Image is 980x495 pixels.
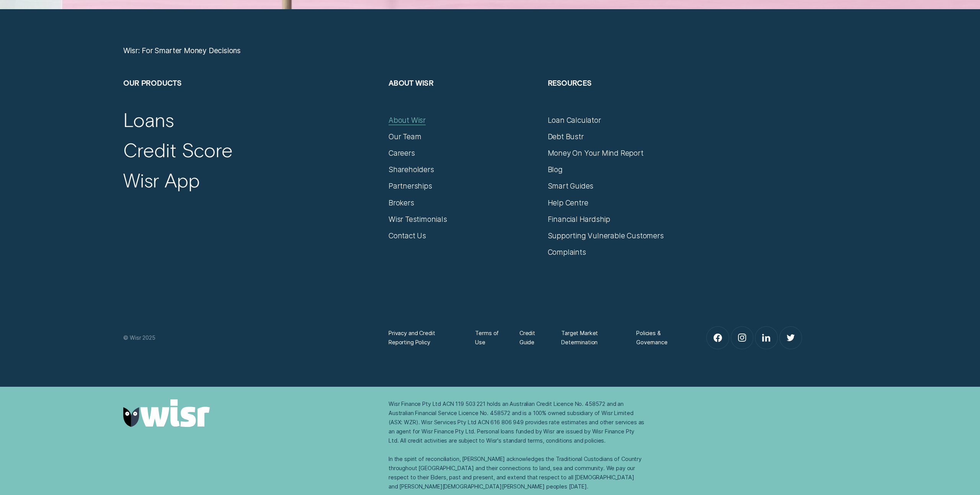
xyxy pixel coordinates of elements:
a: Smart Guides [548,181,594,191]
a: Facebook [707,327,729,349]
a: Blog [548,165,563,174]
a: Wisr: For Smarter Money Decisions [123,46,241,55]
a: Careers [389,148,415,158]
a: Wisr App [123,168,199,192]
a: Instagram [731,327,753,349]
a: Contact Us [389,231,426,240]
img: Wisr [123,399,210,427]
a: Partnerships [389,181,432,191]
div: Wisr Finance Pty Ltd ACN 119 503 221 holds an Australian Credit Licence No. 458572 and an Austral... [389,399,645,491]
h2: Our Products [123,78,379,115]
a: LinkedIn [755,327,777,349]
a: Our Team [389,132,421,141]
h2: About Wisr [389,78,539,115]
a: Shareholders [389,165,434,174]
a: Credit Guide [519,329,545,347]
a: Privacy and Credit Reporting Policy [389,329,459,347]
a: Money On Your Mind Report [548,148,644,158]
a: Brokers [389,198,414,207]
a: Wisr Testimonials [389,215,447,224]
h2: Resources [548,78,698,115]
div: © Wisr 2025 [119,333,384,342]
a: Debt Bustr [548,132,584,141]
a: Terms of Use [475,329,503,347]
a: Twitter [780,327,802,349]
a: Loan Calculator [548,116,601,125]
a: Policies & Governance [636,329,681,347]
a: Target Market Determination [561,329,620,347]
a: Supporting Vulnerable Customers [548,231,664,240]
a: Help Centre [548,198,588,207]
a: Credit Score [123,138,233,161]
a: Loans [123,107,174,131]
a: About Wisr [389,116,426,125]
a: Financial Hardship [548,215,611,224]
a: Complaints [548,247,586,257]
